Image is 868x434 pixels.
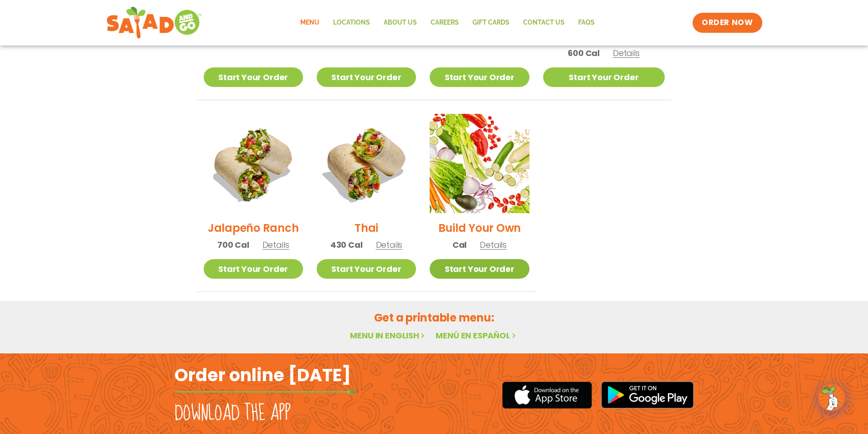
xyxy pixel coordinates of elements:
span: Details [262,239,289,250]
img: Product photo for Jalapeño Ranch Wrap [204,114,303,213]
a: Start Your Order [430,259,529,279]
a: Start Your Order [317,67,416,87]
span: 430 Cal [330,239,363,251]
a: Start Your Order [204,259,303,279]
a: Menú en español [436,330,518,341]
img: google_play [601,381,694,408]
span: Details [613,47,640,59]
a: GIFT CARDS [466,12,516,33]
span: ORDER NOW [702,17,753,28]
nav: Menu [293,12,601,33]
a: FAQs [571,12,601,33]
h2: Build Your Own [438,220,521,236]
span: 600 Cal [568,47,600,59]
h2: Order online [DATE] [175,364,351,386]
a: Start Your Order [543,67,665,87]
img: appstore [502,380,592,410]
a: Careers [424,12,466,33]
a: Contact Us [516,12,571,33]
span: Cal [452,239,467,251]
a: Menu [293,12,326,33]
a: Start Your Order [430,67,529,87]
h2: Thai [354,220,378,236]
img: fork [175,389,357,394]
h2: Download the app [175,401,291,426]
a: Start Your Order [204,67,303,87]
h2: Jalapeño Ranch [208,220,299,236]
img: Product photo for Thai Wrap [317,114,416,213]
a: ORDER NOW [693,13,762,33]
img: Product photo for Build Your Own [430,114,529,213]
span: Details [480,239,507,250]
a: Menu in English [350,330,426,341]
span: Details [376,239,403,250]
img: new-SAG-logo-768×292 [106,5,202,41]
img: wpChatIcon [819,385,844,410]
span: 700 Cal [217,239,249,251]
h2: Get a printable menu: [197,310,672,326]
a: Start Your Order [317,259,416,279]
a: Locations [326,12,377,33]
a: About Us [377,12,424,33]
